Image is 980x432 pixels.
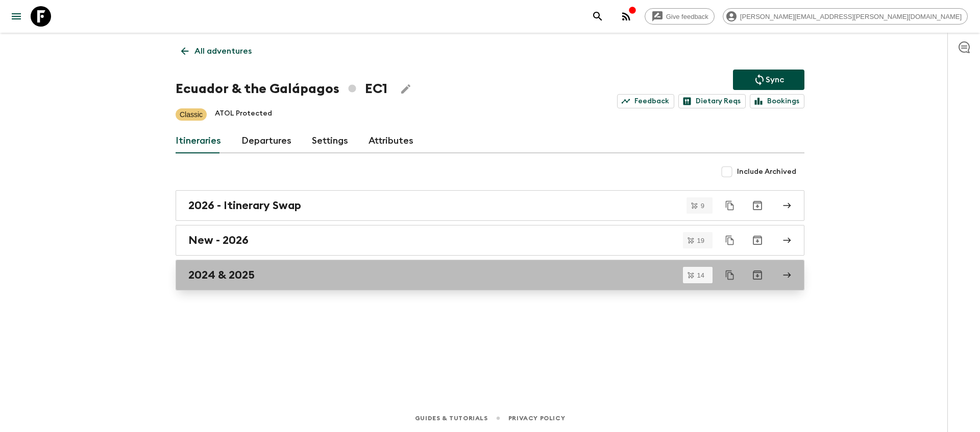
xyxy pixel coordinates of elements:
[617,94,674,108] a: Feedback
[691,272,710,279] span: 14
[312,129,348,153] a: Settings
[508,413,565,424] a: Privacy Policy
[750,94,804,108] a: Bookings
[747,230,768,251] button: Archive
[180,109,203,120] p: Classic
[188,268,255,282] h2: 2024 & 2025
[188,234,249,247] h2: New - 2026
[691,237,710,244] span: 19
[176,41,257,61] a: All adventures
[6,6,27,27] button: menu
[734,13,967,20] span: [PERSON_NAME][EMAIL_ADDRESS][PERSON_NAME][DOMAIN_NAME]
[723,8,968,25] div: [PERSON_NAME][EMAIL_ADDRESS][PERSON_NAME][DOMAIN_NAME]
[721,196,739,215] button: Duplicate
[176,79,387,99] h1: Ecuador & the Galápagos EC1
[678,94,746,108] a: Dietary Reqs
[415,413,488,424] a: Guides & Tutorials
[369,129,413,153] a: Attributes
[766,74,784,86] p: Sync
[396,79,416,99] button: Edit Adventure Title
[176,225,804,256] a: New - 2026
[176,190,804,221] a: 2026 - Itinerary Swap
[747,265,768,285] button: Archive
[645,8,715,25] a: Give feedback
[194,45,252,57] p: All adventures
[176,260,804,290] a: 2024 & 2025
[737,167,796,177] span: Include Archived
[587,6,608,27] button: search adventures
[241,129,291,153] a: Departures
[695,202,710,209] span: 9
[747,195,768,216] button: Archive
[215,108,272,121] p: ATOL Protected
[176,129,221,153] a: Itineraries
[721,266,739,284] button: Duplicate
[721,231,739,249] button: Duplicate
[660,13,714,20] span: Give feedback
[733,70,804,90] button: Sync adventure departures to the booking engine
[188,199,301,212] h2: 2026 - Itinerary Swap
